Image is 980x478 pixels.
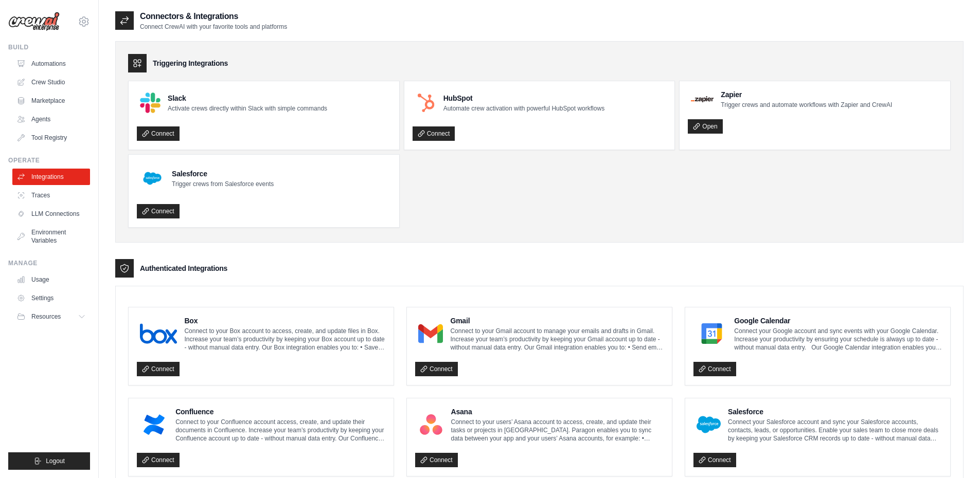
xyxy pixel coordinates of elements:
a: Connect [137,204,180,218]
h3: Triggering Integrations [153,58,228,68]
img: Logo [8,12,60,31]
a: Settings [12,290,90,306]
a: LLM Connections [12,206,90,222]
a: Connect [413,126,455,141]
a: Connect [137,453,180,467]
h4: Box [184,316,385,326]
p: Trigger crews from Salesforce events [172,180,274,188]
img: HubSpot Logo [416,93,436,113]
a: Open [688,119,722,134]
a: Usage [12,271,90,288]
h2: Connectors & Integrations [140,10,287,23]
p: Connect to your Box account to access, create, and update files in Box. Increase your team’s prod... [184,327,385,352]
a: Environment Variables [12,224,90,249]
button: Resources [12,308,90,325]
h4: Salesforce [172,169,274,179]
p: Connect to your users’ Asana account to access, create, and update their tasks or projects in [GE... [451,418,664,443]
img: Gmail Logo [418,323,443,344]
button: Logout [8,452,90,470]
img: Zapier Logo [691,96,714,102]
p: Connect to your Confluence account access, create, and update their documents in Confluence. Incr... [175,418,385,443]
img: Google Calendar Logo [697,323,727,344]
p: Trigger crews and automate workflows with Zapier and CrewAI [721,101,892,109]
p: Automate crew activation with powerful HubSpot workflows [443,104,604,113]
h4: HubSpot [443,93,604,103]
a: Connect [415,362,458,376]
p: Connect CrewAI with your favorite tools and platforms [140,23,287,31]
a: Connect [137,362,180,376]
span: Logout [46,457,65,465]
a: Connect [415,453,458,467]
p: Activate crews directly within Slack with simple commands [168,104,327,113]
span: Resources [31,312,61,321]
h4: Confluence [175,407,385,417]
div: Build [8,43,90,51]
p: Connect to your Gmail account to manage your emails and drafts in Gmail. Increase your team’s pro... [450,327,664,352]
a: Automations [12,56,90,72]
div: Manage [8,259,90,267]
a: Marketplace [12,93,90,109]
h4: Zapier [721,89,892,100]
h3: Authenticated Integrations [140,263,227,273]
a: Connect [693,362,736,376]
a: Agents [12,111,90,127]
h4: Gmail [450,316,664,326]
a: Connect [137,126,180,141]
img: Salesforce Logo [697,414,721,435]
a: Traces [12,187,90,204]
img: Box Logo [140,323,177,344]
a: Connect [693,453,736,467]
h4: Asana [451,407,664,417]
div: Operate [8,156,90,164]
h4: Salesforce [728,407,942,417]
img: Slack Logo [140,93,161,113]
img: Confluence Logo [140,414,168,435]
img: Asana Logo [418,414,444,435]
p: Connect your Salesforce account and sync your Salesforce accounts, contacts, leads, or opportunit... [728,418,942,443]
a: Integrations [12,169,90,185]
h4: Slack [168,93,327,103]
p: Connect your Google account and sync events with your Google Calendar. Increase your productivity... [734,327,942,352]
a: Crew Studio [12,74,90,90]
img: Salesforce Logo [140,166,165,191]
h4: Google Calendar [734,316,942,326]
a: Tool Registry [12,130,90,146]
